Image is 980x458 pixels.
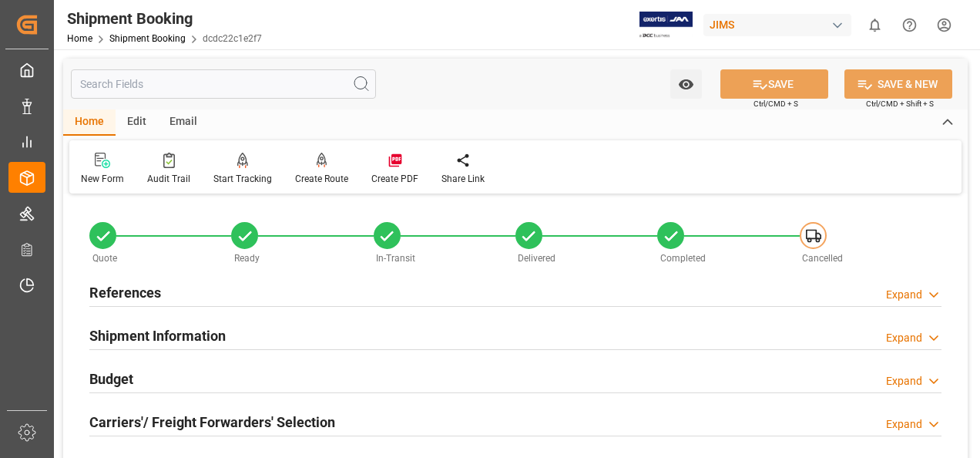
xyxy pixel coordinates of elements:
span: Cancelled [802,253,843,264]
img: Exertis%20JAM%20-%20Email%20Logo.jpg_1722504956.jpg [639,12,693,39]
button: show 0 new notifications [857,8,892,42]
div: Home [63,109,116,136]
div: JIMS [703,14,851,36]
button: SAVE & NEW [844,69,952,99]
button: Help Center [892,8,927,42]
div: Edit [116,109,158,136]
h2: References [89,282,161,303]
div: Create PDF [371,172,418,186]
button: JIMS [703,10,857,39]
h2: Budget [89,369,133,389]
div: Expand [886,373,922,389]
div: Create Route [295,172,348,186]
div: New Form [81,172,124,186]
button: open menu [670,69,702,99]
span: Ctrl/CMD + Shift + S [866,98,934,109]
a: Home [67,33,92,44]
span: In-Transit [376,253,415,264]
span: Delivered [518,253,555,264]
a: Shipment Booking [109,33,186,44]
h2: Carriers'/ Freight Forwarders' Selection [89,412,335,433]
div: Email [158,109,209,136]
button: SAVE [720,69,828,99]
span: Ready [234,253,260,264]
span: Quote [92,253,117,264]
div: Start Tracking [213,172,272,186]
input: Search Fields [71,69,376,99]
div: Expand [886,330,922,346]
span: Ctrl/CMD + S [753,98,798,109]
div: Expand [886,287,922,303]
div: Audit Trail [147,172,190,186]
span: Completed [660,253,706,264]
div: Share Link [441,172,485,186]
div: Shipment Booking [67,7,262,30]
div: Expand [886,416,922,433]
h2: Shipment Information [89,325,226,346]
